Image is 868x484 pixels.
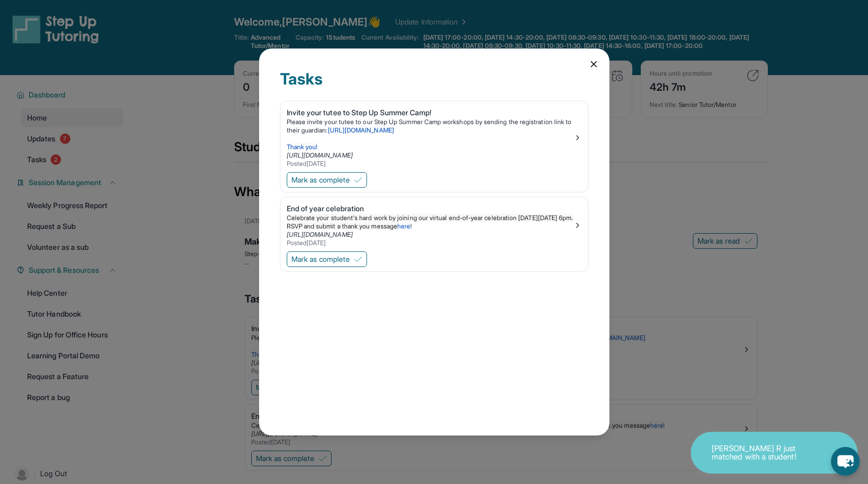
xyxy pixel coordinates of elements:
[354,176,362,184] img: Mark as complete
[280,197,588,249] a: End of year celebrationCelebrate your student's hard work by joining our virtual end-of-year cele...
[287,107,573,118] div: Invite your tutee to Step Up Summer Camp!
[712,444,816,462] p: [PERSON_NAME] R just matched with a student!
[280,101,588,170] a: Invite your tutee to Step Up Summer Camp!Please invite your tutee to our Step Up Summer Camp work...
[287,118,573,135] p: Please invite your tutee to our Step Up Summer Camp workshops by sending the registration link to...
[280,69,589,101] div: Tasks
[397,222,410,230] a: here
[354,255,362,263] img: Mark as complete
[287,251,367,267] button: Mark as complete
[287,160,573,168] div: Posted [DATE]
[287,143,318,151] span: Thank you!
[287,239,573,247] div: Posted [DATE]
[287,214,573,231] p: !
[287,151,353,159] a: [URL][DOMAIN_NAME]
[831,447,860,476] button: chat-button
[287,214,575,230] span: Celebrate your student's hard work by joining our virtual end-of-year celebration [DATE][DATE] 6p...
[291,175,350,185] span: Mark as complete
[291,254,350,264] span: Mark as complete
[287,172,367,188] button: Mark as complete
[328,126,394,134] a: [URL][DOMAIN_NAME]
[287,203,573,214] div: End of year celebration
[287,231,353,238] a: [URL][DOMAIN_NAME]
